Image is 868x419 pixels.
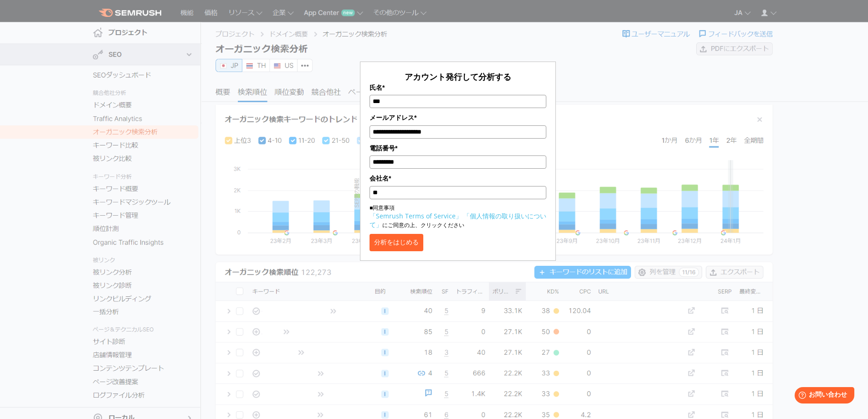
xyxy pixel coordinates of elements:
[370,234,423,251] button: 分析をはじめる
[370,204,546,229] p: ■同意事項 にご同意の上、クリックください
[370,212,462,220] a: 「Semrush Terms of Service」
[787,383,858,409] iframe: Help widget launcher
[370,143,546,153] label: 電話番号*
[370,212,546,229] a: 「個人情報の取り扱いについて」
[370,113,546,123] label: メールアドレス*
[405,71,511,82] span: アカウント発行して分析する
